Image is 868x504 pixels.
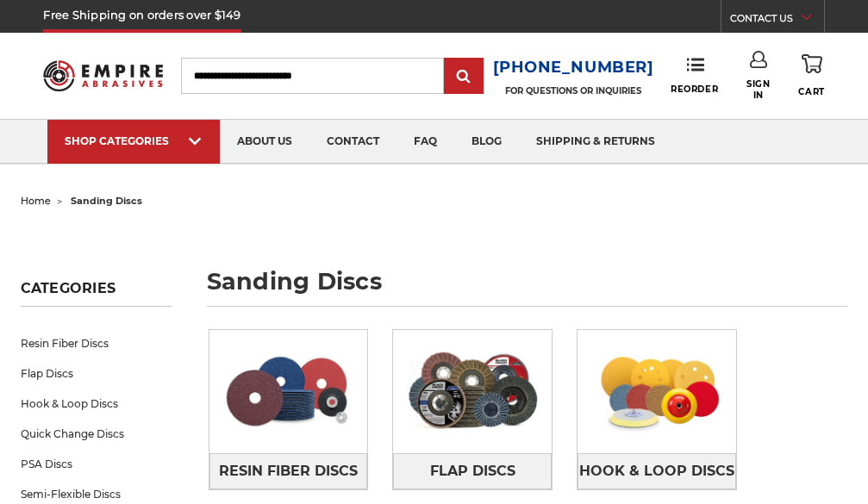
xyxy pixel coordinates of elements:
[798,51,824,100] a: Cart
[579,457,734,486] span: Hook & Loop Discs
[209,453,368,490] a: Resin Fiber Discs
[43,53,162,99] img: Empire Abrasives
[21,358,172,389] a: Flap Discs
[730,9,824,33] a: CONTACT US
[21,389,172,419] a: Hook & Loop Discs
[65,134,203,147] div: SHOP CATEGORIES
[71,195,142,207] span: sanding discs
[220,120,309,164] a: about us
[21,449,172,479] a: PSA Discs
[393,335,552,447] img: Flap Discs
[207,270,848,307] h1: sanding discs
[454,120,519,164] a: blog
[209,335,368,447] img: Resin Fiber Discs
[430,457,515,486] span: Flap Discs
[219,457,358,486] span: Resin Fiber Discs
[397,120,454,164] a: faq
[578,453,736,490] a: Hook & Loop Discs
[309,120,397,164] a: contact
[393,453,552,490] a: Flap Discs
[519,120,672,164] a: shipping & returns
[671,84,718,95] span: Reorder
[493,55,654,80] a: [PHONE_NUMBER]
[798,86,824,97] span: Cart
[446,59,481,94] input: Submit
[578,335,736,447] img: Hook & Loop Discs
[21,280,172,307] h5: Categories
[741,78,776,101] span: Sign In
[21,195,51,207] a: home
[671,57,718,94] a: Reorder
[21,328,172,358] a: Resin Fiber Discs
[21,419,172,449] a: Quick Change Discs
[493,85,654,96] p: FOR QUESTIONS OR INQUIRIES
